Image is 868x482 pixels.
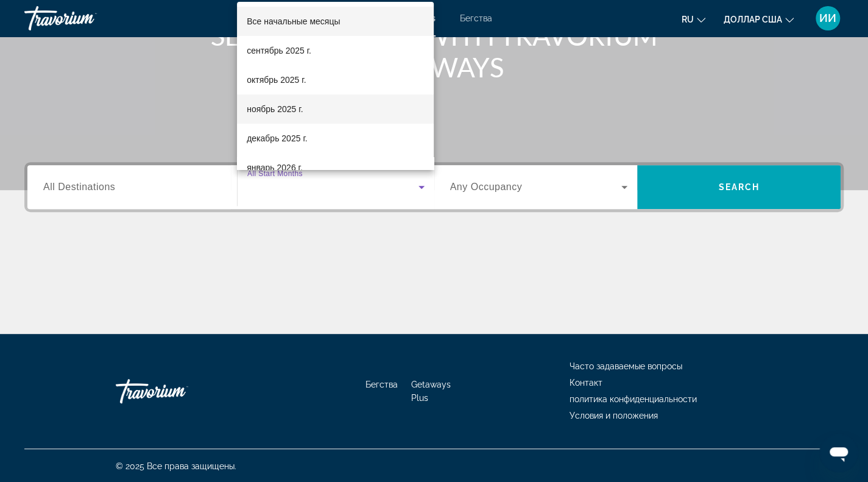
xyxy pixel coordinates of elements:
font: сентябрь 2025 г. [247,46,311,55]
font: октябрь 2025 г. [247,75,306,85]
font: Все начальные месяцы [247,16,340,26]
iframe: Кнопка запуска окна обмена сообщениями [819,433,858,472]
font: январь 2026 г. [247,163,303,172]
font: декабрь 2025 г. [247,133,307,143]
font: ноябрь 2025 г. [247,104,303,114]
